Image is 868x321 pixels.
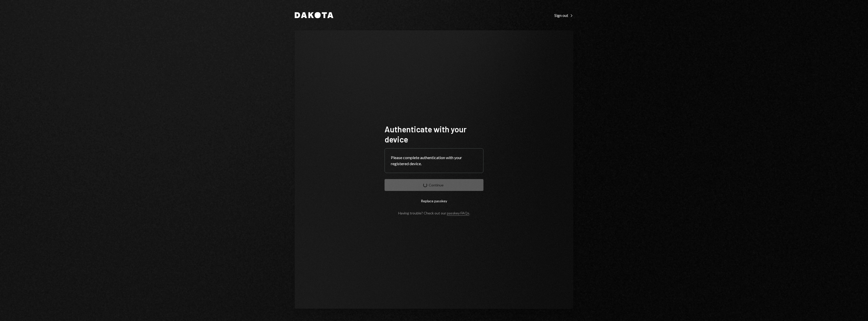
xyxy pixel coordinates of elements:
[447,211,469,216] a: passkey FAQs
[554,12,573,18] a: Sign out
[398,211,470,215] div: Having trouble? Check out our .
[554,13,573,18] div: Sign out
[385,124,483,144] h1: Authenticate with your device
[385,195,483,207] button: Replace passkey
[391,155,477,167] div: Please complete authentication with your registered device.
